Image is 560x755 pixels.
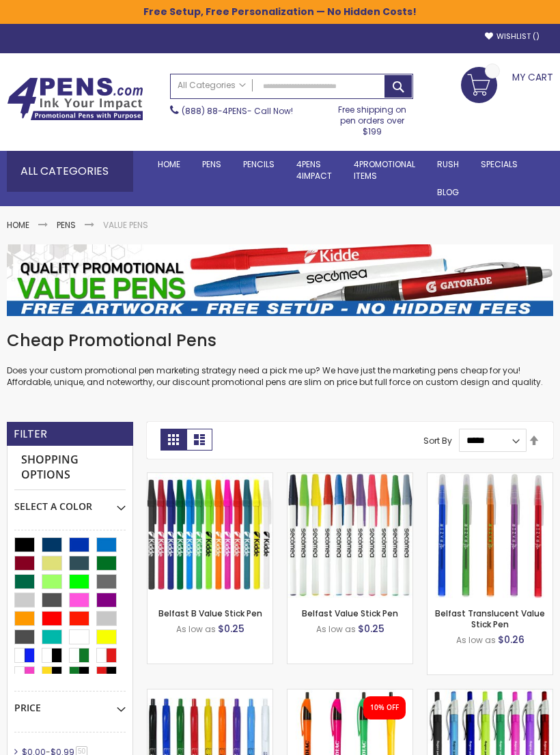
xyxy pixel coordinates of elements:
span: Pencils [243,158,275,170]
a: Home [147,151,191,178]
a: Belfast B Value Stick Pen [158,608,262,619]
div: 10% OFF [370,703,399,713]
a: Blog [426,179,470,206]
a: Custom Cambria Plastic Retractable Ballpoint Pen - Monochromatic Body Color [148,689,272,700]
a: Rush [426,151,470,178]
div: Select A Color [14,490,126,513]
a: Belfast Translucent Value Stick Pen [435,608,545,630]
div: Does your custom promotional pen marketing strategy need a pick me up? We have just the marketing... [7,330,553,388]
img: Value Pens [7,244,553,316]
a: Pens [191,151,232,178]
img: Belfast Value Stick Pen [288,473,412,598]
a: Neon Slimster Pen [288,689,412,700]
img: Belfast Translucent Value Stick Pen [428,473,552,598]
span: - Call Now! [182,105,293,117]
a: Belfast Value Stick Pen [302,608,398,619]
span: 4Pens 4impact [296,158,332,181]
a: (888) 88-4PENS [182,105,247,117]
span: $0.25 [358,622,384,636]
a: Belfast Translucent Value Stick Pen [428,472,552,484]
a: 4Pens4impact [285,151,343,189]
a: Pens [57,219,76,231]
span: As low as [316,623,356,635]
span: All Categories [178,80,246,91]
span: $0.26 [498,633,524,646]
a: Belfast B Value Stick Pen [148,472,272,484]
strong: Shopping Options [14,446,126,489]
span: As low as [456,634,496,646]
a: Preston Translucent Pen [428,689,552,700]
img: Belfast B Value Stick Pen [148,473,272,598]
h1: Cheap Promotional Pens [7,330,553,352]
span: Specials [481,158,518,170]
a: Belfast Value Stick Pen [288,472,412,484]
a: All Categories [171,74,253,97]
div: Free shipping on pen orders over $199 [331,99,413,138]
div: All Categories [7,151,133,192]
span: $0.25 [218,622,244,636]
a: Specials [470,151,529,178]
span: 4PROMOTIONAL ITEMS [354,158,415,181]
div: Price [14,692,126,715]
a: Home [7,219,29,231]
a: 4PROMOTIONALITEMS [343,151,426,189]
span: Rush [437,158,459,170]
span: As low as [176,623,216,635]
a: Pencils [232,151,285,178]
span: Pens [202,158,221,170]
span: Blog [437,186,459,198]
a: Wishlist [485,31,540,42]
strong: Filter [14,427,47,442]
strong: Grid [160,429,186,451]
label: Sort By [423,434,452,446]
strong: Value Pens [103,219,148,231]
img: 4Pens Custom Pens and Promotional Products [7,77,143,121]
span: Home [158,158,180,170]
